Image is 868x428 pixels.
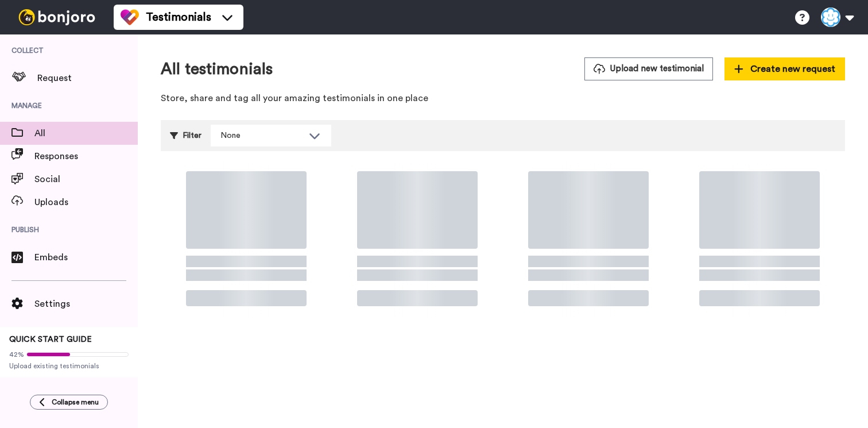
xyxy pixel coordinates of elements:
span: Testimonials [146,9,211,25]
span: Collapse menu [52,398,99,407]
span: Upload existing testimonials [9,361,129,371]
span: All [34,126,138,140]
span: Social [34,172,138,186]
span: QUICK START GUIDE [9,336,92,344]
h1: All testimonials [161,60,273,78]
p: Store, share and tag all your amazing testimonials in one place [161,92,845,105]
img: tm-color.svg [121,8,139,26]
span: Settings [34,297,138,311]
img: bj-logo-header-white.svg [14,9,100,25]
span: Request [37,71,138,85]
span: 42% [9,350,24,359]
button: Collapse menu [30,395,108,410]
button: Upload new testimonial [584,57,713,80]
span: Embeds [34,250,138,264]
span: Responses [34,149,138,163]
div: Filter [170,125,201,146]
span: Create new request [734,62,835,76]
button: Create new request [724,57,845,80]
span: Uploads [34,195,138,209]
div: None [220,130,303,141]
